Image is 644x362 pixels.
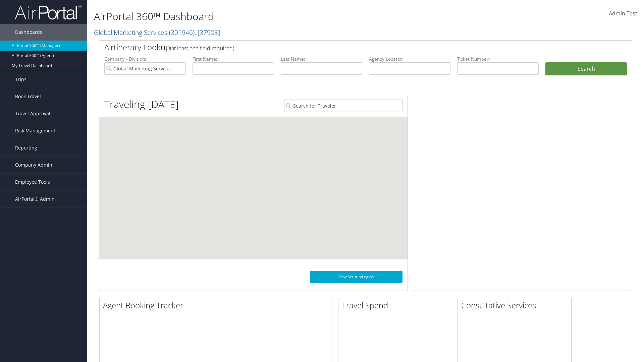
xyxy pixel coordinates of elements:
[369,56,450,62] label: Agency Locator:
[284,100,402,112] input: Search for Traveler
[15,105,50,122] span: Travel Approval
[94,28,220,37] a: Global Marketing Services
[609,3,637,24] a: Admin Test
[457,56,539,62] label: Ticket Number:
[609,10,637,17] span: Admin Test
[104,42,583,53] h2: Airtinerary Lookup
[15,122,55,139] span: Risk Management
[15,4,82,20] img: airportal-logo.png
[545,62,627,76] button: Search
[281,56,362,62] label: Last Name:
[15,71,26,88] span: Trips
[193,56,274,62] label: First Name:
[310,271,402,283] a: View SecurityLogic®
[103,300,332,311] h2: Agent Booking Tracker
[170,45,234,52] span: (at least one field required)
[15,88,41,105] span: Book Travel
[169,28,195,37] span: ( 301946 )
[342,300,452,311] h2: Travel Spend
[94,9,456,23] h1: AirPortal 360™ Dashboard
[104,56,186,62] label: Company - Division:
[15,24,42,41] span: Dashboards
[15,174,50,190] span: Employee Tools
[195,28,220,37] span: , [ 37903 ]
[15,157,52,173] span: Company Admin
[15,191,55,207] span: AirPortal® Admin
[461,300,571,311] h2: Consultative Services
[104,97,179,111] h1: Traveling [DATE]
[15,139,37,156] span: Reporting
